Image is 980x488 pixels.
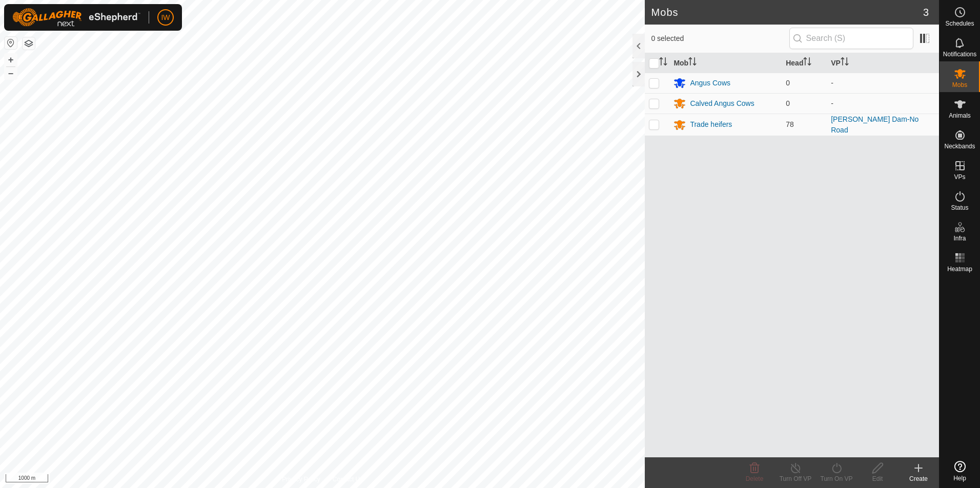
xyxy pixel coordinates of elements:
span: Animals [949,113,971,119]
button: – [5,67,17,79]
p-sorticon: Activate to sort [659,59,667,67]
span: 0 [786,79,790,87]
a: [PERSON_NAME] Dam-No Road [831,115,918,134]
div: Turn Off VP [775,474,816,483]
h2: Mobs [651,6,923,18]
span: 0 [786,99,790,107]
div: Turn On VP [816,474,857,483]
a: Privacy Policy [282,475,320,484]
th: VP [827,53,939,73]
span: Neckbands [944,143,975,149]
span: Schedules [945,20,974,27]
span: 78 [786,120,794,128]
p-sorticon: Activate to sort [841,59,849,67]
img: Gallagher Logo [12,8,140,27]
div: Angus Cows [690,78,730,88]
span: Help [953,475,966,481]
span: VPs [954,174,965,180]
a: Contact Us [333,475,363,484]
div: Create [898,474,939,483]
td: - [827,73,939,93]
p-sorticon: Activate to sort [688,59,697,67]
a: Help [940,457,980,485]
span: Status [951,205,968,211]
td: - [827,93,939,114]
div: Trade heifers [690,119,732,130]
span: Heatmap [947,266,972,272]
th: Head [782,53,827,73]
p-sorticon: Activate to sort [803,59,811,67]
span: IW [161,12,170,23]
input: Search (S) [789,28,913,49]
span: 0 selected [651,33,789,44]
div: Edit [857,474,898,483]
button: Reset Map [5,37,17,49]
span: 3 [923,5,929,20]
span: Notifications [943,51,976,57]
span: Mobs [952,82,967,88]
span: Infra [953,235,966,241]
th: Mob [669,53,782,73]
div: Calved Angus Cows [690,98,754,109]
button: + [5,54,17,66]
button: Map Layers [23,37,35,50]
span: Delete [746,475,764,482]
